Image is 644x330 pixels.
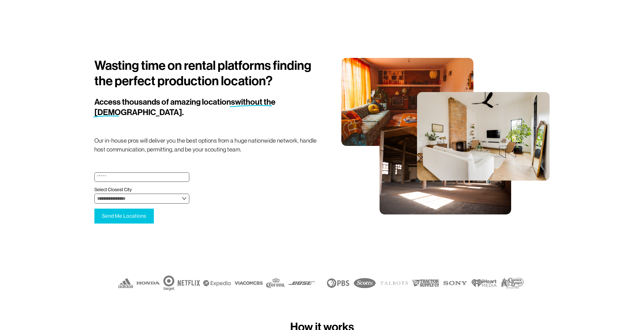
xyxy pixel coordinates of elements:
p: Our in-house pros will deliver you the best options from a huge nationwide network, handle host c... [94,136,322,154]
span: without the [DEMOGRAPHIC_DATA]. [94,97,277,117]
span: Select Closest City [94,187,132,193]
h2: Access thousands of amazing locations [94,97,284,118]
h1: Wasting time on rental platforms finding the perfect production location? [94,58,322,89]
select: Select Closest City [94,194,189,204]
span: Send Me Locations [102,213,147,219]
button: Send Me LocationsSend Me Locations [94,209,154,224]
